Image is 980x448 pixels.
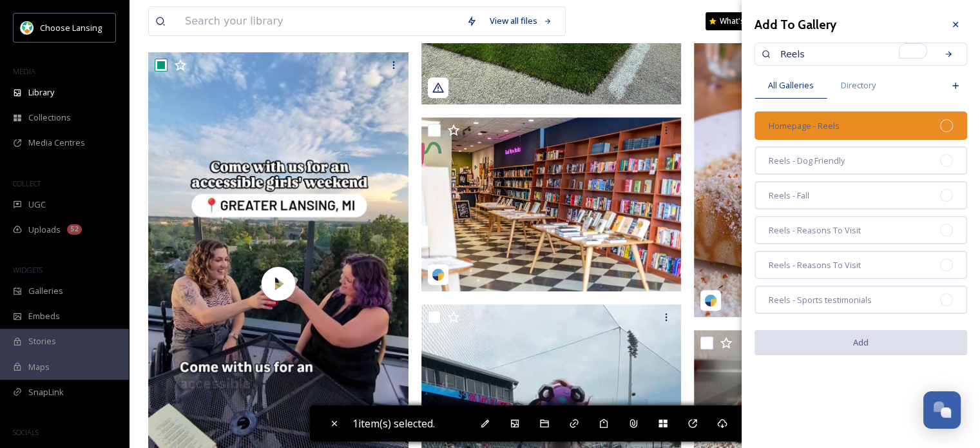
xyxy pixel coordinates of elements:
img: snapsea-logo.png [432,268,445,281]
input: Search your library [178,7,460,35]
span: WIDGETS [13,265,43,275]
span: Reels - Reasons To Visit [769,224,861,237]
span: Maps [28,361,50,373]
span: Reels - Sports testimonials [769,294,872,306]
span: Media Centres [28,137,85,149]
span: Reels - Reasons To Visit [769,259,861,271]
span: SOCIALS [13,427,39,437]
img: chooselansing-5073812.jpg [421,117,682,291]
span: Stories [28,335,56,347]
span: Galleries [28,285,63,297]
button: Open Chat [923,391,961,429]
span: Homepage - Reels [769,120,840,132]
span: Library [28,86,54,99]
span: Reels - Fall [769,190,809,202]
span: COLLECT [13,179,41,188]
span: Collections [28,112,71,124]
span: UGC [28,199,46,211]
span: SnapLink [28,386,64,398]
h3: Add To Gallery [754,15,836,34]
span: All Galleries [768,79,814,92]
span: Embeds [28,310,60,322]
span: Reels - Dog Friendly [769,155,845,167]
span: MEDIA [13,66,35,76]
span: Choose Lansing [40,22,102,34]
button: Add [754,330,967,355]
input: To enrich screen reader interactions, please activate Accessibility in Grammarly extension settings [774,41,934,67]
span: Directory [841,79,876,92]
span: Uploads [28,224,61,236]
span: 1 item(s) selected. [352,416,435,431]
img: snapsea-logo.png [704,294,717,307]
div: 52 [67,224,82,235]
a: What's New [706,12,770,30]
a: View all files [483,8,559,34]
img: logo.jpeg [21,21,34,34]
